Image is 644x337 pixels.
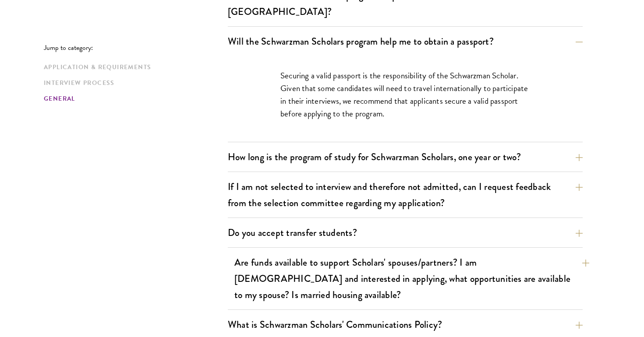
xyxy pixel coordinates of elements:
[44,94,223,103] a: General
[234,253,589,305] button: Are funds available to support Scholars' spouses/partners? I am [DEMOGRAPHIC_DATA] and interested...
[228,32,583,51] button: Will the Schwarzman Scholars program help me to obtain a passport?
[228,177,583,213] button: If I am not selected to interview and therefore not admitted, can I request feedback from the sel...
[280,69,530,120] p: Securing a valid passport is the responsibility of the Schwarzman Scholar. Given that some candid...
[44,63,223,72] a: Application & Requirements
[44,78,223,88] a: Interview Process
[228,147,583,167] button: How long is the program of study for Schwarzman Scholars, one year or two?
[228,223,583,242] button: Do you accept transfer students?
[228,315,583,334] button: What is Schwarzman Scholars' Communications Policy?
[44,44,228,52] p: Jump to category:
